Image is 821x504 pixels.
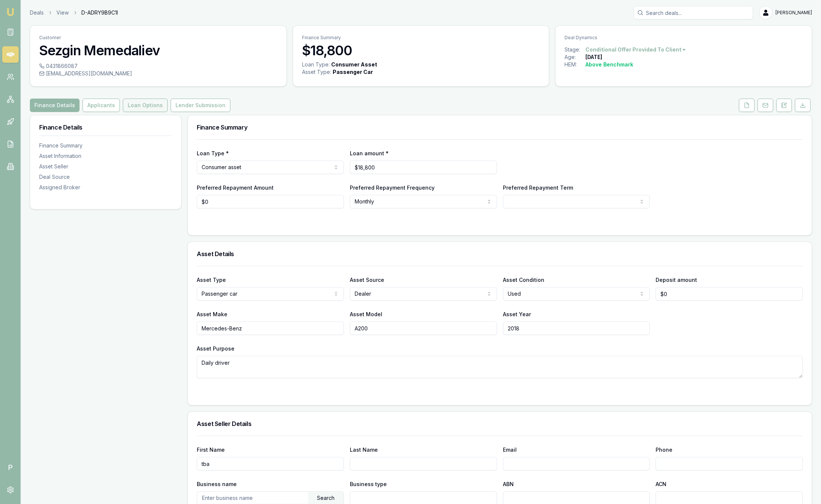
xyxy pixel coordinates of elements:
[503,481,514,487] label: ABN
[585,46,687,53] button: Conditional Offer Provided To Client
[39,152,172,160] div: Asset Information
[39,70,277,77] div: [EMAIL_ADDRESS][DOMAIN_NAME]
[656,287,803,301] input: $
[197,345,234,352] label: Asset Purpose
[171,99,230,112] button: Lender Submission
[197,311,227,317] label: Asset Make
[350,481,387,487] label: Business type
[503,184,573,191] label: Preferred Repayment Term
[656,277,697,283] label: Deposit amount
[565,35,803,41] p: Deal Dynamics
[30,99,80,112] button: Finance Details
[39,43,277,58] h3: Sezgin Memedaliev
[169,99,232,112] a: Lender Submission
[503,311,531,317] label: Asset Year
[197,481,237,487] label: Business name
[56,9,69,16] a: View
[302,35,540,41] p: Finance Summary
[565,46,585,53] div: Stage:
[503,447,517,453] label: Email
[30,9,118,16] nav: breadcrumb
[656,481,666,487] label: ACN
[81,9,118,16] span: D-ADRY9B9C1I
[302,43,540,58] h3: $18,800
[197,356,803,378] textarea: Daily driver
[634,6,753,19] input: Search deals
[350,447,378,453] label: Last Name
[350,150,389,156] label: Loan amount *
[565,53,585,61] div: Age:
[503,277,544,283] label: Asset Condition
[197,447,225,453] label: First Name
[656,447,672,453] label: Phone
[6,7,15,16] img: emu-icon-u.png
[585,61,633,68] div: Above Benchmark
[197,251,803,257] h3: Asset Details
[197,184,274,191] label: Preferred Repayment Amount
[350,161,497,174] input: $
[197,421,803,427] h3: Asset Seller Details
[585,53,602,61] div: [DATE]
[30,9,44,16] a: Deals
[350,184,435,191] label: Preferred Repayment Frequency
[2,459,19,476] span: P
[39,62,277,70] div: 0431866087
[39,163,172,170] div: Asset Seller
[350,277,384,283] label: Asset Source
[39,184,172,191] div: Assigned Broker
[197,492,308,504] input: Enter business name
[197,195,344,208] input: $
[197,124,803,130] h3: Finance Summary
[197,277,226,283] label: Asset Type
[331,61,377,68] div: Consumer Asset
[83,99,120,112] button: Applicants
[775,10,812,16] span: [PERSON_NAME]
[565,61,585,68] div: HEM:
[121,99,169,112] a: Loan Options
[197,150,229,156] label: Loan Type *
[39,35,277,41] p: Customer
[302,61,330,68] div: Loan Type:
[333,68,373,76] div: Passenger Car
[39,173,172,181] div: Deal Source
[39,142,172,149] div: Finance Summary
[302,68,331,76] div: Asset Type :
[39,124,172,130] h3: Finance Details
[123,99,168,112] button: Loan Options
[81,99,121,112] a: Applicants
[30,99,81,112] a: Finance Details
[350,311,382,317] label: Asset Model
